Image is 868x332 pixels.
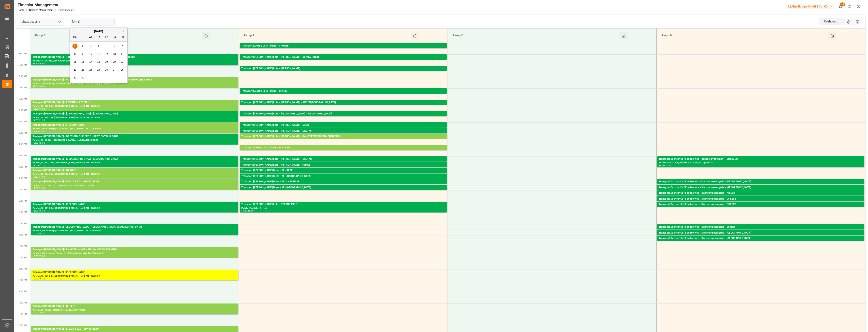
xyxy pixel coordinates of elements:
span: 12:30 PM [18,143,27,145]
span: 28 [121,68,123,71]
div: Pallets: ,TU: 88,City: [GEOGRAPHIC_DATA],Arrival: [DATE] 00:00:00 [659,206,863,210]
div: Transport Dachser Cof Foodservice - Dachser messagerie - CUSSET [659,202,863,206]
div: Ramp A [34,32,202,39]
div: Mo [72,35,77,40]
div: Transport [PERSON_NAME] Lots - [PERSON_NAME] - MIOS [241,123,445,127]
span: 11:00 AM [18,109,27,111]
div: Pallets: ,TU: 50,City: [GEOGRAPHIC_DATA],Arrival: [DATE] 00:00:00 [241,178,445,182]
div: Transport Dachser Cof Foodservice - Dachser messagerie - [GEOGRAPHIC_DATA] [659,236,863,240]
span: 26 [105,68,108,71]
div: Pallets: 2,TU: 52,City: [GEOGRAPHIC_DATA],Arrival: [DATE] 00:00:00 [659,229,863,233]
div: Pallets: ,TU: 211,City: [GEOGRAPHIC_DATA],Arrival: [DATE] 00:00:00 [33,206,237,210]
div: 17:30 [39,255,45,257]
div: 11:30 [39,119,45,121]
span: 45 [840,2,845,6]
div: 14:00 [39,176,45,178]
div: Ramp C [451,32,619,39]
div: Choose Monday, September 8th, 2025 [72,52,77,57]
div: Sa [112,35,117,40]
div: Choose Sunday, September 14th, 2025 [120,52,125,57]
div: Su [120,35,125,40]
div: Transport [PERSON_NAME] - LESQUIN - LESQUIN [33,100,237,105]
div: Transport [PERSON_NAME] Lots - [PERSON_NAME] - NIMES [241,163,445,167]
span: 19 [105,60,108,63]
span: 16 [81,60,84,63]
div: - [38,210,39,212]
div: Choose Saturday, September 27th, 2025 [112,67,117,72]
div: Transport [PERSON_NAME] Lots - [PERSON_NAME] - CESTAS [241,129,445,133]
a: Timeslot Management [29,9,53,12]
span: 5:00 PM [19,245,27,247]
div: Pallets: ,TU: 257,City: CESTAS,Arrival: [DATE] 00:00:00 [241,161,445,165]
span: 1 [74,45,76,48]
div: 15:30 [248,210,254,212]
div: - [38,119,39,121]
div: Transport [PERSON_NAME] - 4381 ABLAINCOURT PRESSOIR - ABLAINCOURT PRESSOIR [33,55,237,59]
div: 15:00 [33,210,38,212]
div: Transport Kuehne Lots - FRAY - BOLLENE [241,146,445,150]
div: Pallets: ,TU: 122,City: [GEOGRAPHIC_DATA],Arrival: [DATE] 00:00:00 [241,116,445,119]
div: Pallets: ,TU: 67,City: [GEOGRAPHIC_DATA],Arrival: [DATE] 00:00:00 [241,105,445,108]
span: 6:00 PM [19,268,27,270]
div: Pallets: ,TU: 49,City: CHOLET,Arrival: [DATE] 00:00:00 [33,308,237,312]
span: 4:30 PM [19,234,27,236]
div: Pallets: 20,TU: 464,City: [GEOGRAPHIC_DATA],Arrival: [DATE] 00:00:00 [241,59,445,63]
div: - [38,255,39,257]
div: 13:30 [33,176,38,178]
div: 13:30 [665,165,671,166]
span: 7 [122,45,123,48]
div: Pallets: 5,TU: 355,City: [GEOGRAPHIC_DATA],Arrival: [DATE] 00:00:00 [33,229,237,233]
span: 18 [97,60,100,63]
div: month 2025-09 [71,42,126,82]
div: Transport [PERSON_NAME] Mess - M - REZE [241,168,445,172]
div: Choose Friday, September 12th, 2025 [104,52,109,57]
div: Pallets: ,TU: 62,City: [GEOGRAPHIC_DATA],Arrival: [DATE] 00:00:00 [33,139,237,142]
div: 12:00 [33,142,38,144]
div: Transport [PERSON_NAME] Lots - [PERSON_NAME] [241,67,445,71]
div: 15:30 [39,210,45,212]
div: Timeslot Management [18,2,74,8]
div: Pallets: 3,TU: 570,City: [GEOGRAPHIC_DATA],Arrival: [DATE] 00:00:00 [33,127,237,131]
button: Help Center [845,2,854,11]
div: 18:30 [39,278,45,280]
div: Transport [PERSON_NAME] - EPAUX BEZU - EPAUX BEZU [33,180,237,184]
div: - [38,233,39,234]
span: 3:00 PM [19,200,27,202]
div: Transport Kuehne Lots - DERE - CAUREL [241,44,445,48]
span: 24 [89,68,92,71]
div: Pallets: 11,TU: 261,City: [GEOGRAPHIC_DATA][PERSON_NAME],Arrival: [DATE] 00:00:00 [241,139,445,142]
div: Pallets: 2,TU: 320,City: CESTAS,Arrival: [DATE] 00:00:00 [241,133,445,136]
div: - [38,312,39,314]
div: Choose Thursday, September 11th, 2025 [96,52,101,57]
div: Pallets: ,TU: 428,City: [GEOGRAPHIC_DATA],Arrival: [DATE] 00:00:00 [33,116,237,119]
div: 11:00 [33,119,38,121]
div: - [247,210,248,212]
div: [DATE] [70,29,127,33]
div: Choose Wednesday, September 24th, 2025 [88,67,93,72]
div: - [38,165,39,166]
div: Choose Saturday, September 6th, 2025 [112,44,117,49]
div: 11:30 [33,131,38,132]
div: Transport [PERSON_NAME] - ~CHALONS EN CHAMPAGNE CEDEX - ~CHALONS EN CHAMPAGNE CEDEX [33,78,237,82]
div: Th [96,35,101,40]
div: 13:30 [39,165,45,166]
div: Transport [PERSON_NAME] - GARONS [33,168,237,172]
div: Pallets: ,TU: ,City: ,Arrival: [241,206,445,210]
div: 09:00 [39,63,45,64]
div: Pallets: 5,TU: 418,City: TILLOY LES MOFFLAINES,Arrival: [DATE] 00:00:00 [33,252,237,255]
div: Choose Sunday, September 21st, 2025 [120,59,125,64]
div: Transport [PERSON_NAME] - [PERSON_NAME] [33,270,237,274]
span: 8:30 PM [19,324,27,327]
div: Pallets: ,TU: 53,City: REZE,Arrival: [DATE] 00:00:00 [241,172,445,176]
span: 13 [113,53,116,55]
div: - [38,187,39,189]
div: Transport Kuehne Lots - DERE - SENLIS [241,89,445,93]
div: Tu [80,35,85,40]
span: 11 [97,53,100,55]
div: 15:00 [241,210,247,212]
div: - [38,142,39,144]
span: 10:00 AM [18,87,27,89]
span: 4 [98,45,99,48]
span: 21 [121,60,123,63]
button: Next Month [123,30,125,32]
